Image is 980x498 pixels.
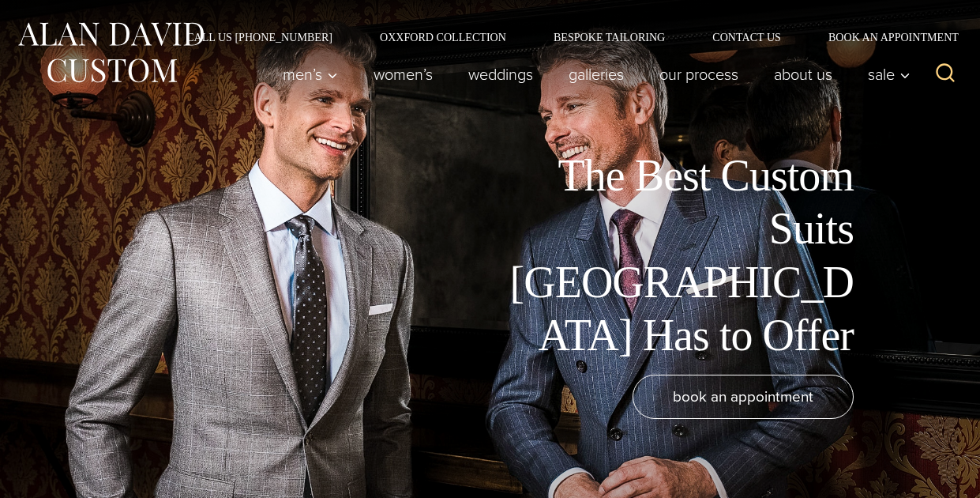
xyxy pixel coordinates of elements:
[163,32,964,43] nav: Secondary Navigation
[926,55,964,93] button: View Search Form
[642,58,757,90] a: Our Process
[498,149,854,362] h1: The Best Custom Suits [GEOGRAPHIC_DATA] Has to Offer
[163,32,356,43] a: Call Us [PHONE_NUMBER]
[356,58,451,90] a: Women’s
[673,385,813,408] span: book an appointment
[451,58,551,90] a: weddings
[689,32,805,43] a: Contact Us
[265,58,919,90] nav: Primary Navigation
[16,17,205,88] img: Alan David Custom
[356,32,530,43] a: Oxxford Collection
[805,32,964,43] a: Book an Appointment
[283,66,338,82] span: Men’s
[530,32,689,43] a: Bespoke Tailoring
[551,58,642,90] a: Galleries
[757,58,850,90] a: About Us
[633,375,854,419] a: book an appointment
[868,66,911,82] span: Sale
